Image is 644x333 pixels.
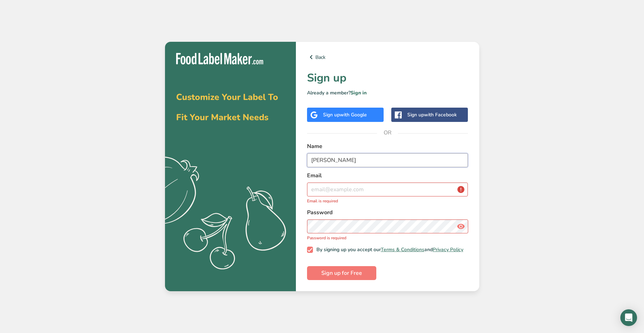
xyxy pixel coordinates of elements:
span: with Google [340,111,367,118]
img: Food Label Maker [176,53,263,64]
p: Email is required [307,198,468,204]
label: Email [307,171,468,180]
a: Terms & Conditions [381,246,424,253]
input: email@example.com [307,183,468,196]
a: Sign in [351,90,367,96]
div: Sign up [407,111,457,118]
a: Privacy Policy [433,246,463,253]
span: Sign up for Free [321,269,362,277]
div: Open Intercom Messenger [620,309,637,326]
a: Back [307,53,468,61]
span: Customize Your Label To Fit Your Market Needs [176,91,278,123]
button: Sign up for Free [307,266,376,280]
p: Password is required [307,235,468,241]
label: Name [307,142,468,150]
h1: Sign up [307,70,468,86]
label: Password [307,208,468,217]
div: Sign up [323,111,367,118]
span: By signing up you accept our and [313,247,463,253]
input: John Doe [307,153,468,167]
span: with Facebook [424,111,457,118]
p: Already a member? [307,89,468,96]
span: OR [377,122,398,143]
